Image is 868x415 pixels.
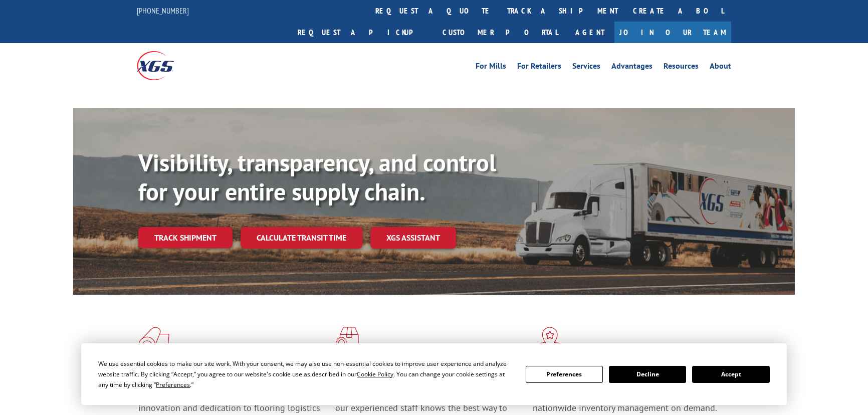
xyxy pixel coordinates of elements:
a: Resources [664,62,699,73]
img: xgs-icon-total-supply-chain-intelligence-red [138,327,169,353]
div: Cookie Consent Prompt [81,343,787,405]
img: xgs-icon-flagship-distribution-model-red [533,327,567,353]
a: Agent [565,22,614,43]
img: xgs-icon-focused-on-flooring-red [335,327,359,353]
a: Request a pickup [290,22,435,43]
button: Preferences [526,366,603,383]
a: Calculate transit time [241,227,362,249]
div: We use essential cookies to make our site work. With your consent, we may also use non-essential ... [98,358,513,390]
a: About [710,62,731,73]
b: Visibility, transparency, and control for your entire supply chain. [138,147,496,207]
span: Preferences [156,380,190,389]
a: Track shipment [138,227,233,248]
a: Join Our Team [614,22,731,43]
button: Decline [609,366,686,383]
a: XGS ASSISTANT [370,227,456,249]
a: Advantages [611,62,653,73]
a: [PHONE_NUMBER] [137,6,189,16]
button: Accept [692,366,769,383]
a: Customer Portal [435,22,565,43]
a: For Mills [476,62,506,73]
a: For Retailers [517,62,561,73]
a: Services [572,62,600,73]
span: Cookie Policy [357,370,393,378]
